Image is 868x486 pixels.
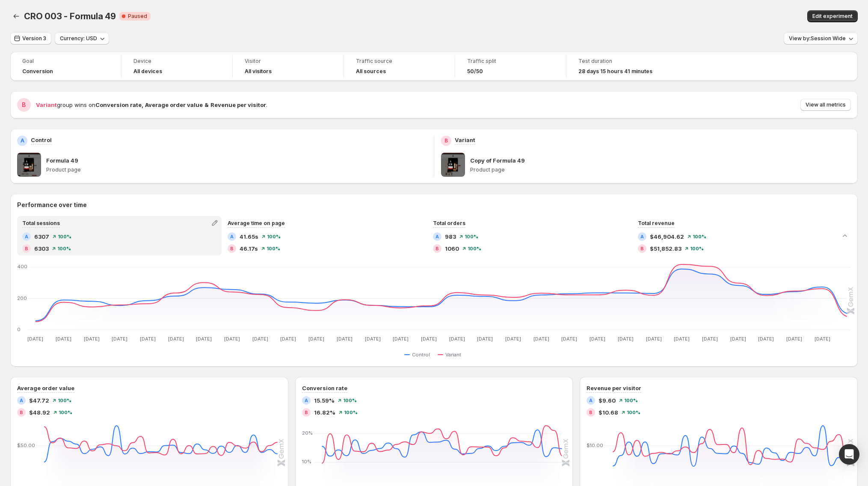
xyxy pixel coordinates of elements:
[22,35,46,42] span: Version 3
[314,396,335,405] span: 15.59%
[25,234,28,239] h2: A
[25,246,28,251] h2: B
[533,336,549,342] text: [DATE]
[314,408,335,417] span: 16.82%
[650,244,681,253] span: $51,852.83
[29,408,50,417] span: $48.92
[441,153,465,177] img: Copy of Formula 49
[145,101,203,108] strong: Average order value
[598,396,616,405] span: $9.60
[17,326,21,332] text: 0
[693,234,706,239] span: 100 %
[10,33,51,44] button: Version 3
[589,398,592,403] h2: A
[20,410,23,415] h2: B
[21,137,24,144] h2: A
[839,444,859,465] div: Open Intercom Messenger
[758,336,774,342] text: [DATE]
[467,68,483,75] span: 50/50
[230,246,234,251] h2: B
[34,244,49,253] span: 6303
[140,336,156,342] text: [DATE]
[598,408,618,417] span: $10.68
[267,234,281,239] span: 100 %
[505,336,521,342] text: [DATE]
[404,350,433,360] button: Control
[224,336,240,342] text: [DATE]
[365,336,381,342] text: [DATE]
[467,58,554,65] span: Traffic split
[839,230,851,242] button: Collapse chart
[784,33,858,44] button: View by:Session Wide
[22,220,60,226] span: Total sessions
[308,336,324,342] text: [DATE]
[356,58,443,65] span: Traffic source
[578,58,666,65] span: Test duration
[470,166,851,173] p: Product page
[702,336,718,342] text: [DATE]
[17,442,35,448] text: $50.00
[627,410,640,415] span: 100 %
[445,351,461,358] span: Variant
[204,101,209,108] strong: &
[29,396,49,405] span: $47.72
[46,166,427,173] p: Product page
[807,10,858,22] button: Edit experiment
[435,246,439,251] h2: B
[20,398,23,403] h2: A
[674,336,690,342] text: [DATE]
[55,33,109,44] button: Currency: USD
[46,156,78,165] p: Formula 49
[128,13,147,20] span: Paused
[337,336,353,342] text: [DATE]
[22,68,53,75] span: Conversion
[31,136,52,144] p: Control
[467,57,554,76] a: Traffic split50/50
[17,295,27,301] text: 200
[421,336,437,342] text: [DATE]
[58,234,71,239] span: 100 %
[22,57,109,76] a: GoalConversion
[344,410,358,415] span: 100 %
[133,68,162,75] h4: All devices
[36,101,57,108] span: Variant
[343,398,357,403] span: 100 %
[587,384,641,392] h3: Revenue per visitor
[168,336,184,342] text: [DATE]
[112,336,127,342] text: [DATE]
[650,232,684,241] span: $46,904.62
[305,398,308,403] h2: A
[618,336,634,342] text: [DATE]
[34,232,49,241] span: 6307
[444,137,448,144] h2: B
[27,336,43,342] text: [DATE]
[305,410,308,415] h2: B
[812,13,853,20] span: Edit experiment
[245,57,332,76] a: VisitorAll visitors
[267,246,280,251] span: 100 %
[302,430,313,436] text: 20%
[445,232,456,241] span: 983
[252,336,268,342] text: [DATE]
[356,57,443,76] a: Traffic sourceAll sources
[730,336,746,342] text: [DATE]
[806,101,846,108] span: View all metrics
[587,442,603,448] text: $10.00
[210,101,266,108] strong: Revenue per visitor
[59,410,72,415] span: 100 %
[815,336,830,342] text: [DATE]
[17,384,74,392] h3: Average order value
[228,220,285,226] span: Average time on page
[690,246,704,251] span: 100 %
[56,336,71,342] text: [DATE]
[240,232,258,241] span: 41.65s
[470,156,525,165] p: Copy of Formula 49
[84,336,100,342] text: [DATE]
[24,11,116,21] span: CRO 003 - Formula 49
[590,336,605,342] text: [DATE]
[640,234,644,239] h2: A
[640,246,644,251] h2: B
[786,336,802,342] text: [DATE]
[356,68,386,75] h4: All sources
[393,336,409,342] text: [DATE]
